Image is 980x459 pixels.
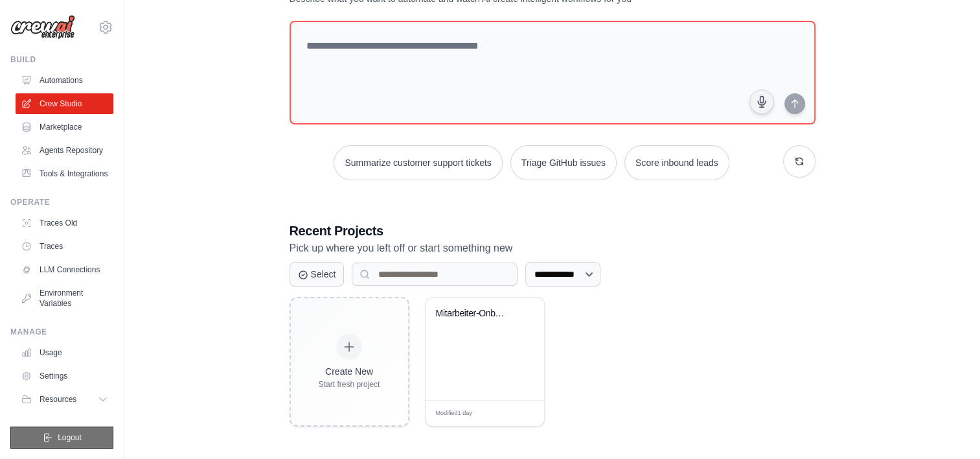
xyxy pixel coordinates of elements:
iframe: Chat Widget [915,397,980,459]
a: Settings [16,366,113,386]
span: Logout [58,432,82,443]
div: Operate [10,197,113,207]
span: Resources [40,394,76,405]
a: Traces Old [16,213,113,233]
a: Agents Repository [16,140,113,161]
div: Create New [319,365,380,378]
div: Mitarbeiter-Onboarding & Weiterentwicklung [436,308,514,320]
button: Score inbound leads [624,145,729,180]
img: Logo [10,15,75,40]
a: Environment Variables [16,283,113,314]
div: Start fresh project [319,379,380,390]
span: Edit [513,408,524,418]
a: Usage [16,342,113,363]
a: Crew Studio [16,93,113,114]
div: Manage [10,327,113,337]
a: Automations [16,70,113,91]
button: Triage GitHub issues [510,145,617,180]
button: Get new suggestions [783,145,815,178]
a: Traces [16,236,113,257]
div: Build [10,54,113,65]
a: LLM Connections [16,259,113,280]
button: Select [290,262,345,287]
button: Click to speak your automation idea [749,89,774,114]
button: Logout [10,427,113,449]
a: Marketplace [16,117,113,137]
span: Modified 1 day [436,409,472,418]
button: Summarize customer support tickets [334,145,502,180]
button: Resources [16,389,113,410]
div: Chat-Widget [915,397,980,459]
p: Pick up where you left off or start something new [290,240,815,257]
h3: Recent Projects [290,222,815,240]
a: Tools & Integrations [16,163,113,184]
